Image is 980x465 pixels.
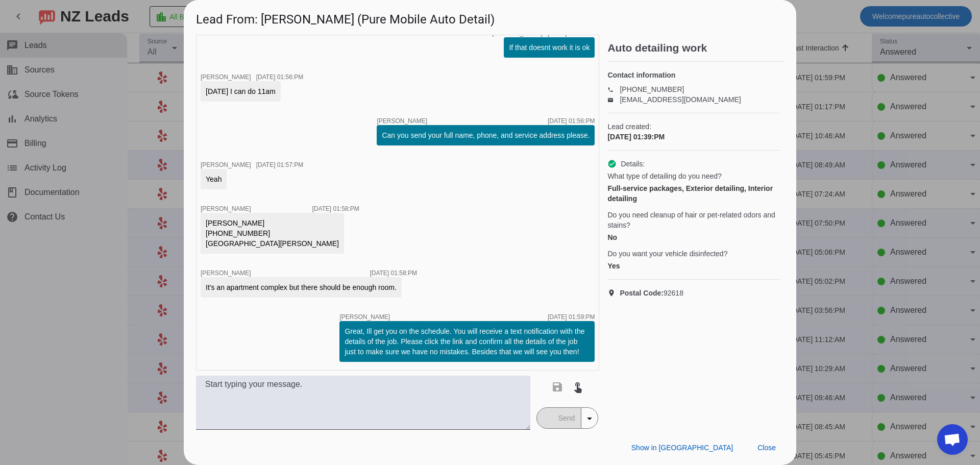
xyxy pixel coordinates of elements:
span: 92618 [620,288,683,298]
span: [PERSON_NAME] [201,74,251,81]
div: Can you send your full name, phone, and service address please. [382,130,590,140]
div: Open chat [937,424,968,455]
span: [PERSON_NAME] [492,30,543,36]
span: Show in [GEOGRAPHIC_DATA] [631,444,733,452]
span: Close [757,444,776,452]
span: Lead created: [607,121,780,132]
mat-icon: arrow_drop_down [583,412,596,425]
mat-icon: location_on [607,289,620,297]
span: What type of detailing do you need? [607,171,721,181]
div: No [607,232,780,242]
mat-icon: check_circle [607,159,617,168]
mat-icon: touch_app [572,381,584,393]
a: [PHONE_NUMBER] [620,85,684,93]
div: [DATE] I can do 11am [206,86,276,96]
div: If that doesnt work it is ok [509,42,590,53]
div: Full-service packages, Exterior detailing, Interior detailing [607,183,780,204]
span: Do you want your vehicle disinfected? [607,249,727,259]
span: [PERSON_NAME] [201,205,251,212]
div: [PERSON_NAME] [PHONE_NUMBER] [GEOGRAPHIC_DATA][PERSON_NAME] [206,218,339,249]
span: Details: [621,159,645,169]
button: Close [749,438,784,457]
mat-icon: phone [607,87,620,92]
span: [PERSON_NAME] [377,118,427,124]
div: Yes [607,261,780,271]
strong: Postal Code: [620,289,664,297]
span: [PERSON_NAME] [339,314,390,320]
div: [DATE] 01:39:PM [607,132,780,142]
div: Great, Ill get you on the schedule. You will receive a text notification with the details of the ... [345,326,590,357]
div: [DATE] 01:55:PM [548,30,595,36]
span: Do you need cleanup of hair or pet-related odors and stains? [607,210,780,230]
div: [DATE] 01:57:PM [256,162,303,168]
mat-icon: email [607,97,620,102]
button: Show in [GEOGRAPHIC_DATA] [623,438,741,457]
h2: Auto detailing work [607,43,784,53]
div: It's an apartment complex but there should be enough room. [206,282,397,292]
div: [DATE] 01:59:PM [548,314,595,320]
div: [DATE] 01:56:PM [548,118,595,124]
a: [EMAIL_ADDRESS][DOMAIN_NAME] [620,95,741,104]
span: [PERSON_NAME] [201,161,251,168]
h4: Contact information [607,70,780,80]
div: [DATE] 01:58:PM [370,270,416,276]
div: [DATE] 01:58:PM [312,206,359,212]
div: [DATE] 01:56:PM [256,74,303,80]
span: [PERSON_NAME] [201,270,251,277]
div: Yeah [206,174,222,184]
